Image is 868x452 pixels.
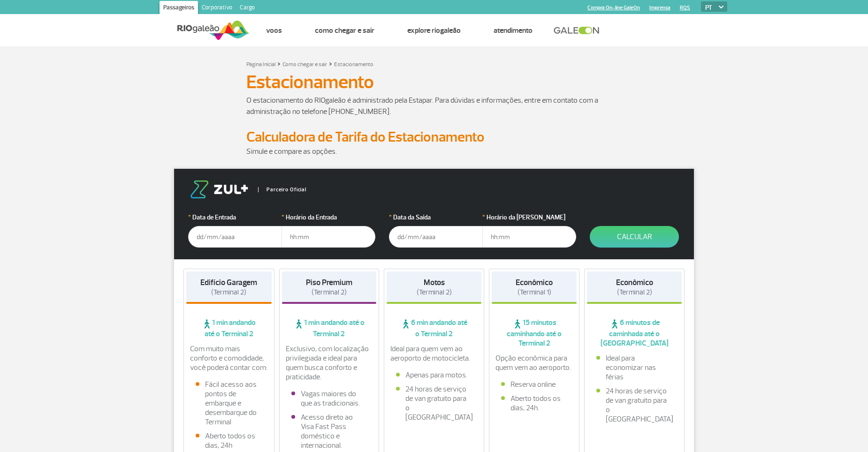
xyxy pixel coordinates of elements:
[258,187,306,192] span: Parceiro Oficial
[291,413,367,450] li: Acesso direto ao Visa Fast Pass doméstico e internacional.
[236,1,259,16] a: Cargo
[188,212,282,222] label: Data de Entrada
[198,1,236,16] a: Corporativo
[596,386,672,424] li: 24 horas de serviço de van gratuito para o [GEOGRAPHIC_DATA]
[649,5,670,11] a: Imprensa
[407,26,461,35] a: Explore RIOgaleão
[389,212,483,222] label: Data da Saída
[277,58,281,69] a: >
[291,389,367,408] li: Vagas maiores do que as tradicionais.
[246,61,275,68] a: Página Inicial
[282,212,375,222] label: Horário da Entrada
[315,26,374,35] a: Como chegar e sair
[306,278,352,287] strong: Piso Premium
[494,26,533,35] a: Atendimento
[286,344,373,382] p: Exclusivo, com localização privilegiada e ideal para quem busca conforto e praticidade.
[329,58,332,69] a: >
[417,288,452,297] span: (Terminal 2)
[396,384,472,422] li: 24 horas de serviço de van gratuito para o [GEOGRAPHIC_DATA]
[282,61,327,68] a: Como chegar e sair
[282,226,375,248] input: hh:mm
[160,1,198,16] a: Passageiros
[246,146,622,157] p: Simule e compare as opções.
[482,212,576,222] label: Horário da [PERSON_NAME]
[390,344,478,363] p: Ideal para quem vem ao aeroporto de motocicleta.
[312,288,347,297] span: (Terminal 2)
[334,61,373,68] a: Estacionamento
[387,318,481,339] span: 6 min andando até o Terminal 2
[587,5,640,11] a: Compra On-line GaleOn
[196,380,262,427] li: Fácil acesso aos pontos de embarque e desembarque do Terminal
[188,181,250,198] img: logo-zul.png
[389,226,483,248] input: dd/mm/aaaa
[616,278,653,287] strong: Econômico
[188,226,282,248] input: dd/mm/aaaa
[590,226,679,248] button: Calcular
[282,318,377,339] span: 1 min andando até o Terminal 2
[266,26,282,35] a: Voos
[424,278,445,287] strong: Motos
[186,318,272,339] span: 1 min andando até o Terminal 2
[200,278,257,287] strong: Edifício Garagem
[596,354,672,382] li: Ideal para economizar nas férias
[518,288,551,297] span: (Terminal 1)
[482,226,576,248] input: hh:mm
[617,288,652,297] span: (Terminal 2)
[495,354,573,372] p: Opção econômica para quem vem ao aeroporto.
[501,394,568,413] li: Aberto todos os dias, 24h.
[492,318,577,348] span: 15 minutos caminhando até o Terminal 2
[396,370,472,380] li: Apenas para motos.
[516,278,553,287] strong: Econômico
[587,318,682,348] span: 6 minutos de caminhada até o [GEOGRAPHIC_DATA]
[246,95,622,117] p: O estacionamento do RIOgaleão é administrado pela Estapar. Para dúvidas e informações, entre em c...
[196,431,262,450] li: Aberto todos os dias, 24h
[246,74,622,90] h1: Estacionamento
[680,5,690,11] a: RQS
[211,288,246,297] span: (Terminal 2)
[501,380,568,389] li: Reserva online
[190,344,268,372] p: Com muito mais conforto e comodidade, você poderá contar com:
[246,128,622,146] h2: Calculadora de Tarifa do Estacionamento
